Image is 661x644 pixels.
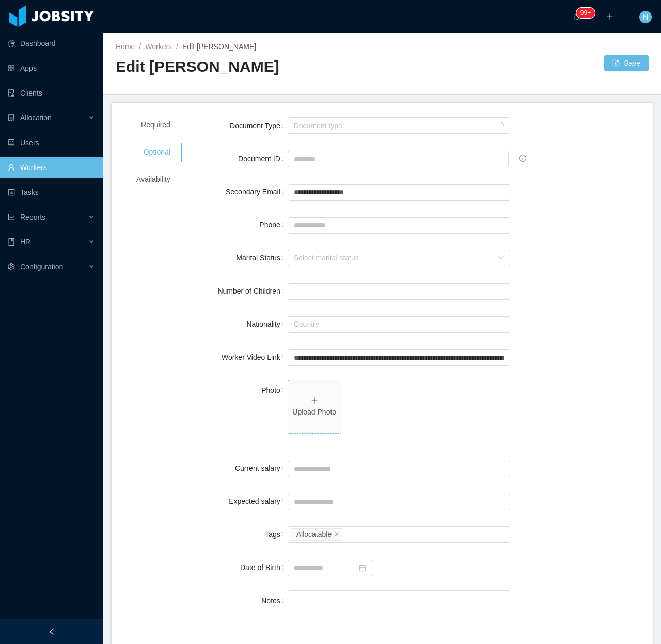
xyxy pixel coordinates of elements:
[8,33,95,54] a: icon: pie-chartDashboard
[288,494,511,510] input: Expected salary
[20,238,30,246] span: HR
[296,529,332,540] div: Allocatable
[182,42,256,51] span: Edit [PERSON_NAME]
[8,263,15,270] i: icon: setting
[124,115,183,134] div: Required
[217,287,287,295] label: Number of Children
[292,407,337,418] p: Upload Photo
[229,497,288,505] label: Expected salary
[116,42,135,51] a: Home
[8,213,15,221] i: icon: line-chart
[288,217,511,234] input: Phone
[124,143,183,162] div: Optional
[261,596,287,605] label: Notes
[8,58,95,79] a: icon: appstoreApps
[643,11,648,23] span: N
[176,42,178,51] span: /
[344,528,350,541] input: Tags
[259,221,287,229] label: Phone
[235,464,288,472] label: Current salary
[236,254,287,262] label: Marital Status
[288,380,341,433] span: icon: plusUpload Photo
[116,56,382,78] h2: Edit [PERSON_NAME]
[139,42,141,51] span: /
[288,184,511,201] input: Secondary Email
[573,13,580,20] i: icon: bell
[145,42,172,51] a: Workers
[265,530,287,539] label: Tags
[498,255,504,262] i: icon: down
[238,155,288,163] label: Document ID
[8,132,95,153] a: icon: robotUsers
[576,8,595,18] sup: 1683
[288,283,511,300] input: Number of Children
[498,122,504,130] i: icon: loading
[8,182,95,203] a: icon: profileTasks
[246,320,287,328] label: Nationality
[226,188,288,196] label: Secondary Email
[8,238,15,246] i: icon: book
[240,563,288,572] label: Date of Birth
[334,531,339,538] i: icon: close
[311,397,318,404] i: icon: plus
[359,564,366,572] i: icon: calendar
[606,13,613,20] i: icon: plus
[20,213,45,221] span: Reports
[124,170,183,189] div: Availability
[519,155,526,162] span: info-circle
[222,353,288,361] label: Worker Video Link
[604,55,649,71] button: icon: saveSave
[288,349,511,366] input: Worker Video Link
[294,253,493,263] div: Select marital status
[8,157,95,178] a: icon: userWorkers
[20,263,63,271] span: Configuration
[261,386,287,394] label: Photo
[288,151,509,167] input: Document ID
[8,83,95,103] a: icon: auditClients
[230,121,288,130] label: Document Type
[8,114,15,121] i: icon: solution
[291,528,343,541] li: Allocatable
[20,114,52,122] span: Allocation
[294,120,493,131] div: Document type
[288,461,511,477] input: Current salary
